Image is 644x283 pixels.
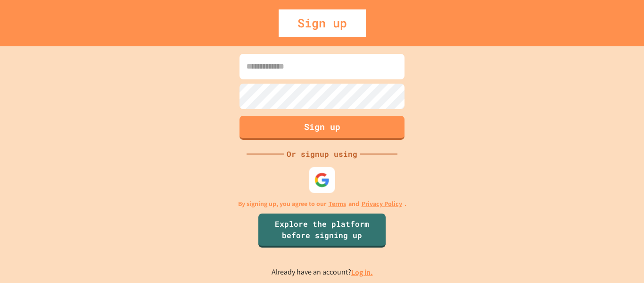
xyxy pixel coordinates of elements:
div: Sign up [279,9,366,37]
p: By signing up, you agree to our and . [238,199,406,209]
a: Log in. [351,267,373,277]
a: Terms [329,199,346,209]
p: Already have an account? [272,266,373,278]
a: Explore the platform before signing up [258,214,386,248]
img: google-icon.svg [314,172,330,188]
button: Sign up [239,116,405,140]
div: Or signup using [284,148,360,160]
a: Privacy Policy [362,199,402,209]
